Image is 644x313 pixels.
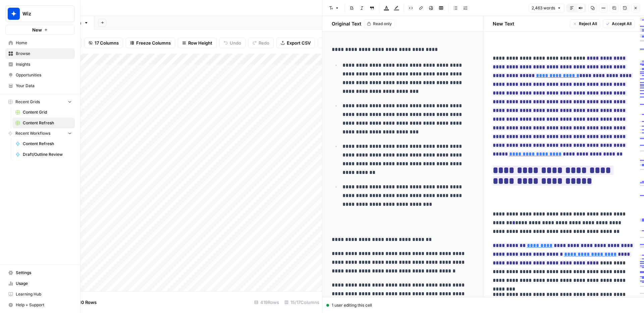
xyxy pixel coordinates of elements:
[188,40,212,46] span: Row Height
[579,21,597,27] span: Reject All
[15,99,40,105] span: Recent Grids
[5,70,75,80] a: Opportunities
[328,20,361,27] h2: Original Text
[23,120,72,126] span: Content Refresh
[5,38,75,48] a: Home
[16,302,72,308] span: Help + Support
[16,291,72,297] span: Learning Hub
[570,19,600,28] button: Reject All
[493,20,514,27] h2: New Text
[136,40,171,46] span: Freeze Columns
[12,138,75,149] a: Content Refresh
[32,26,42,33] span: New
[23,109,72,115] span: Content Grid
[126,38,175,48] button: Freeze Columns
[5,25,75,35] button: New
[276,38,315,48] button: Export CSV
[5,5,75,22] button: Workspace: Wiz
[5,48,75,59] a: Browse
[282,297,322,308] div: 15/17 Columns
[16,83,72,89] span: Your Data
[178,38,217,48] button: Row Height
[532,5,555,11] span: 2,463 words
[373,21,392,27] span: Read only
[326,302,640,308] div: 1 user editing this cell
[16,72,72,78] span: Opportunities
[5,267,75,278] a: Settings
[23,151,72,158] span: Draft/Outline Review
[5,300,75,310] button: Help + Support
[5,97,75,107] button: Recent Grids
[5,80,75,91] a: Your Data
[5,59,75,70] a: Insights
[230,40,241,46] span: Undo
[5,278,75,289] a: Usage
[8,8,20,20] img: Wiz Logo
[15,130,50,136] span: Recent Workflows
[70,299,97,306] span: Add 10 Rows
[603,19,635,28] button: Accept All
[248,38,274,48] button: Redo
[612,21,632,27] span: Accept All
[12,149,75,160] a: Draft/Outline Review
[5,289,75,300] a: Learning Hub
[529,4,564,12] button: 2,463 words
[12,107,75,118] a: Content Grid
[16,61,72,67] span: Insights
[219,38,246,48] button: Undo
[16,280,72,287] span: Usage
[287,40,311,46] span: Export CSV
[16,51,72,57] span: Browse
[23,141,72,147] span: Content Refresh
[84,38,123,48] button: 17 Columns
[16,270,72,276] span: Settings
[252,297,282,308] div: 419 Rows
[259,40,269,46] span: Redo
[95,40,119,46] span: 17 Columns
[22,10,63,17] span: Wiz
[5,128,75,138] button: Recent Workflows
[12,118,75,128] a: Content Refresh
[16,40,72,46] span: Home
